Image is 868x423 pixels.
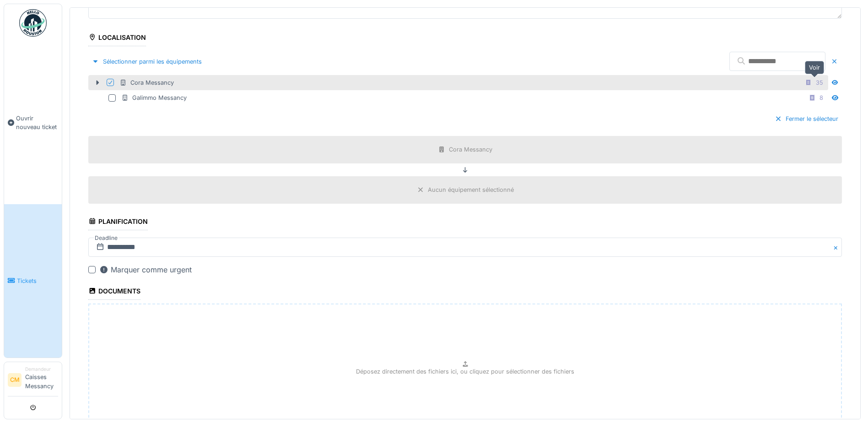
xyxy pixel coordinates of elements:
a: Tickets [4,204,62,358]
div: Voir [805,61,824,74]
p: Déposez directement des fichiers ici, ou cliquez pour sélectionner des fichiers [356,367,574,376]
div: Demandeur [25,366,58,373]
button: Close [832,238,842,257]
div: Documents [88,284,140,300]
img: Badge_color-CXgf-gQk.svg [19,9,47,37]
div: Fermer le sélecteur [771,113,842,125]
div: Cora Messancy [119,78,174,87]
div: 8 [819,93,823,102]
div: Planification [88,215,148,230]
a: CM DemandeurCaisses Messancy [8,366,58,396]
div: Sélectionner parmi les équipements [88,55,205,68]
a: Ouvrir nouveau ticket [4,42,62,204]
li: CM [8,373,22,387]
li: Caisses Messancy [25,366,58,394]
div: 35 [816,78,823,87]
span: Tickets [17,277,58,285]
div: Marquer comme urgent [99,264,192,275]
div: Galimmo Messancy [121,93,187,102]
div: Aucun équipement sélectionné [428,185,514,194]
div: Localisation [88,31,146,46]
div: Cora Messancy [449,145,492,154]
span: Ouvrir nouveau ticket [16,114,58,131]
label: Deadline [94,233,119,243]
